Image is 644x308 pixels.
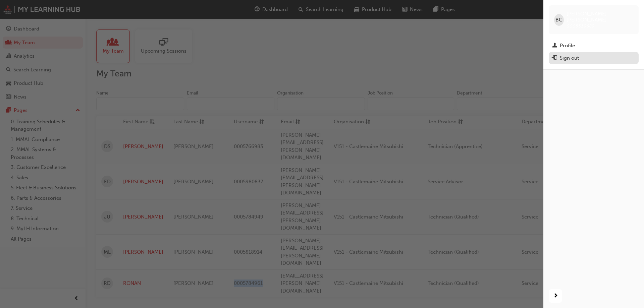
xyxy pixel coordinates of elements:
button: Sign out [549,52,639,64]
span: next-icon [553,292,558,300]
span: exit-icon [552,55,557,61]
span: 0005339689 [567,23,594,29]
span: man-icon [552,43,557,49]
div: Sign out [560,54,579,62]
a: Profile [549,40,639,52]
span: [PERSON_NAME] [PERSON_NAME] [567,11,633,23]
span: BC [555,16,562,24]
div: Profile [560,42,575,50]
